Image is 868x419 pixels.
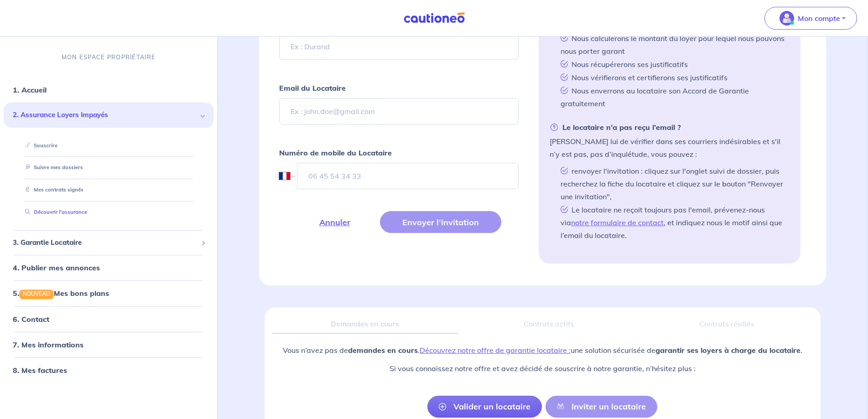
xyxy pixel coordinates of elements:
a: Découvrez notre offre de garantie locataire : [420,346,571,355]
li: Nous vérifierons et certifierons ses justificatifs [557,71,790,84]
input: Ex : john.doe@gmail.com [279,98,519,124]
img: Cautioneo [400,12,468,24]
strong: demandes en cours [348,346,418,355]
a: Mes contrats signés [21,186,83,193]
strong: Email du Locataire [279,83,346,93]
button: Annuler [297,211,373,233]
div: 5.NOUVEAUMes bons plans [4,284,213,302]
a: 5.NOUVEAUMes bons plans [13,289,109,298]
span: 2. Assurance Loyers Impayés [13,110,198,120]
div: Souscrire [15,138,203,153]
strong: Le locataire n’a pas reçu l’email ? [550,121,681,134]
span: 3. Garantie Locataire [13,238,198,248]
li: [PERSON_NAME] lui de vérifier dans ses courriers indésirables et s'il n’y est pas, pas d’inquiétu... [550,121,790,242]
a: 6. Contact [13,314,49,323]
p: Si vous connaissez notre offre et avez décidé de souscrire à notre garantie, n’hésitez plus : [283,363,802,374]
p: MON ESPACE PROPRIÉTAIRE [62,53,156,62]
a: 7. Mes informations [13,340,83,349]
div: 4. Publier mes annonces [4,259,213,277]
a: Découvrir l'assurance [21,209,87,215]
a: Souscrire [21,142,57,149]
div: 1. Accueil [4,81,213,99]
div: 2. Assurance Loyers Impayés [4,103,213,128]
button: illu_account_valid_menu.svgMon compte [764,7,857,30]
strong: Numéro de mobile du Locataire [279,148,392,157]
a: Suivre mes dossiers [21,164,83,171]
div: Découvrir l'assurance [15,205,203,220]
div: 3. Garantie Locataire [4,234,213,252]
div: Suivre mes dossiers [15,160,203,175]
p: Vous n’avez pas de . une solution sécurisée de . [283,345,802,356]
a: 4. Publier mes annonces [13,263,100,272]
li: Nous calculerons le montant du loyer pour lequel nous pouvons nous porter garant [557,31,790,57]
a: notre formulaire de contact [571,218,664,227]
img: illu_account_valid_menu.svg [780,11,794,26]
div: 6. Contact [4,310,213,328]
a: Valider un locataire [427,396,542,418]
a: 8. Mes factures [13,365,67,374]
a: 1. Accueil [13,85,47,94]
p: Mon compte [798,13,840,24]
li: Le locataire ne reçoit toujours pas l'email, prévenez-nous via , et indiquez nous le motif ainsi ... [557,203,790,242]
div: 7. Mes informations [4,335,213,353]
div: Mes contrats signés [15,182,203,197]
li: Nous récupérerons ses justificatifs [557,57,790,71]
input: 06 45 54 34 33 [297,163,519,189]
div: 8. Mes factures [4,361,213,379]
strong: garantir ses loyers à charge du locataire [655,346,800,355]
input: Ex : Durand [279,33,519,60]
li: Nous enverrons au locataire son Accord de Garantie gratuitement [557,84,790,110]
li: renvoyer l'invitation : cliquez sur l'onglet suivi de dossier, puis recherchez la fiche du locata... [557,164,790,203]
